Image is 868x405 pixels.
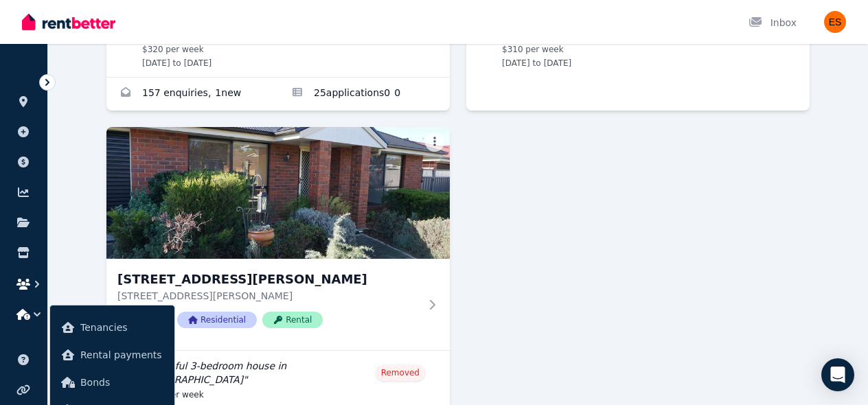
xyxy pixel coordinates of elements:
span: Tenancies [80,319,163,336]
img: RentBetter [22,12,115,32]
a: Bonds [56,369,169,396]
h3: [STREET_ADDRESS][PERSON_NAME] [117,270,420,289]
button: More options [425,132,444,152]
img: Evangeline Samoilov [824,11,846,33]
div: Open Intercom Messenger [821,358,854,391]
span: Bonds [80,374,163,391]
a: View details for Alexander and Jacqueline Altman [466,16,810,77]
p: [STREET_ADDRESS][PERSON_NAME] [117,289,420,303]
a: Applications for Unit 2/55 Invermay Rd, Invermay [278,78,450,111]
img: 15 Bethune Pl, Newnham [106,127,450,259]
span: Rental [262,312,323,328]
a: Rental payments [56,341,169,369]
span: Residential [177,312,257,328]
div: Inbox [749,16,797,30]
a: Tenancies [56,314,169,341]
span: Rental payments [80,347,163,363]
a: 15 Bethune Pl, Newnham[STREET_ADDRESS][PERSON_NAME][STREET_ADDRESS][PERSON_NAME]PID 395074Residen... [106,127,450,350]
a: Enquiries for Unit 2/55 Invermay Rd, Invermay [106,78,278,111]
a: View details for Ashok Sharma and Nirmala Rimal [106,16,450,77]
